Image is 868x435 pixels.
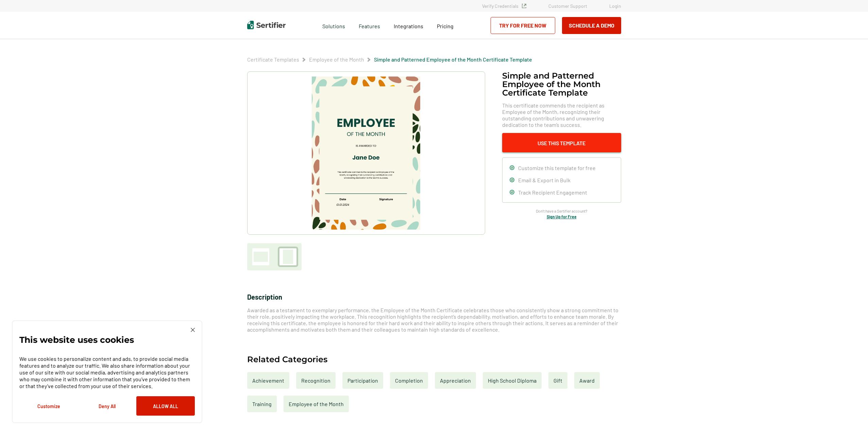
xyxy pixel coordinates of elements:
[322,21,345,30] span: Solutions
[435,372,476,389] a: Appreciation
[394,21,423,30] a: Integrations
[437,21,454,30] a: Pricing
[342,372,383,389] a: Participation
[19,396,78,416] button: Customize
[522,4,526,8] img: Verified
[359,21,380,30] span: Features
[19,355,195,389] p: We use cookies to personalize content and ads, to provide social media features and to analyze ou...
[247,56,532,63] div: Breadcrumb
[247,293,282,301] span: Description
[547,214,577,219] a: Sign Up for Free
[312,77,420,230] img: Simple and Patterned Employee of the Month Certificate Template
[296,372,336,389] a: Recognition
[19,336,134,343] p: This website uses cookies
[483,372,542,389] a: High School Diploma
[562,17,621,34] button: Schedule a Demo
[374,56,532,63] a: Simple and Patterned Employee of the Month Certificate Template
[247,21,286,29] img: Sertifier | Digital Credentialing Platform
[548,372,567,389] a: Gift
[136,396,195,416] button: Allow All
[394,23,423,29] span: Integrations
[518,189,587,196] span: Track Recipient Engagement
[502,102,621,128] span: This certificate commends the recipient as Employee of the Month, recognizing their outstanding c...
[518,165,596,171] span: Customize this template for free
[574,372,600,389] a: Award
[247,355,327,364] h2: Related Categories
[390,372,428,389] a: Completion
[548,3,587,9] a: Customer Support
[502,133,621,152] button: Use This Template
[536,208,588,214] span: Don’t have a Sertifier account?
[78,396,136,416] button: Deny All
[609,3,621,9] a: Login
[482,3,526,9] a: Verify Credentials
[247,372,289,389] a: Achievement
[247,56,299,63] a: Certificate Templates
[309,56,364,63] a: Employee of the Month
[247,396,277,412] a: Training
[502,71,621,97] h1: Simple and Patterned Employee of the Month Certificate Template
[491,17,555,34] a: Try for Free Now
[437,23,454,29] span: Pricing
[518,177,571,183] span: Email & Export in Bulk
[247,307,618,333] span: Awarded as a testament to exemplary performance, the Employee of the Month Certificate celebrates...
[191,328,195,332] img: Cookie Popup Close
[284,396,349,412] a: Employee of the Month
[834,402,868,435] iframe: Chat Widget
